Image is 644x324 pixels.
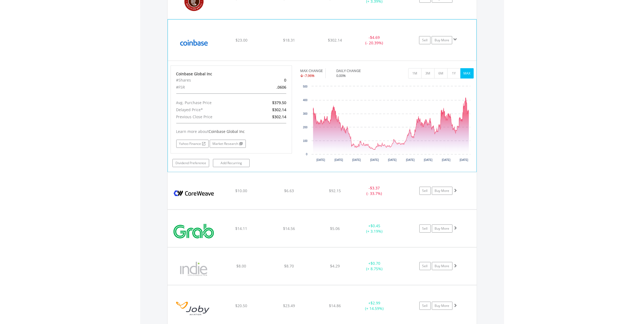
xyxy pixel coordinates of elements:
span: $14.56 [283,226,295,231]
span: $2.99 [370,300,380,306]
a: Sell [419,187,431,195]
span: $23.49 [283,303,295,308]
a: Add Recurring [213,159,250,167]
text: [DATE] [460,158,468,161]
div: Avg. Purchase Price [172,99,251,106]
div: Previous Close Price [172,113,251,120]
a: Yahoo Finance [176,140,209,148]
div: Coinbase Global Inc [176,71,287,77]
a: Buy More [432,262,453,270]
span: $20.50 [235,303,247,308]
span: 0.00% [336,73,346,78]
text: 0 [306,153,307,156]
text: [DATE] [442,158,451,161]
a: Buy More [432,187,453,195]
a: Sell [419,262,431,270]
span: -7.96% [304,73,315,78]
div: Chart. Highcharts interactive chart. [300,84,474,165]
text: [DATE] [316,158,325,161]
button: 1M [408,68,422,79]
span: $6.63 [284,188,294,193]
span: $302.14 [272,114,286,119]
div: #FSR [172,84,251,91]
svg: Interactive chart [300,84,473,165]
div: Delayed Price* [172,106,251,113]
text: 400 [303,99,307,102]
a: Sell [419,36,431,44]
text: [DATE] [424,158,433,161]
button: MAX [460,68,474,79]
span: $92.15 [329,188,341,193]
span: $302.14 [328,38,342,43]
a: Sell [419,225,431,233]
a: Market Research [210,140,246,148]
span: Coinbase Global Inc [209,129,245,134]
span: $14.11 [235,226,247,231]
img: EQU.US.CRWV.png [170,179,217,208]
a: Sell [419,302,431,310]
span: $4.69 [370,35,380,40]
span: $5.06 [330,226,340,231]
text: [DATE] [370,158,379,161]
span: $14.86 [329,303,341,308]
a: Dividend Preference [172,159,209,167]
span: $4.29 [330,263,340,269]
img: EQU.US.INDI.png [170,254,217,283]
text: [DATE] [406,158,415,161]
a: Buy More [432,225,453,233]
div: 0 [251,77,290,84]
div: + (+ 14.59%) [354,300,395,311]
text: 100 [303,139,307,142]
button: 6M [434,68,448,79]
div: + (+ 8.75%) [354,261,395,272]
button: 3M [421,68,435,79]
text: 300 [303,112,307,115]
div: - (- 33.7%) [354,185,395,196]
div: DAILY CHANGE [336,68,380,73]
text: 200 [303,126,307,129]
span: $3.37 [370,185,380,191]
span: $18.31 [283,38,295,43]
div: - (- 20.39%) [354,35,394,46]
span: $379.50 [272,100,286,105]
span: $8.00 [236,263,246,269]
span: $0.45 [370,223,380,228]
span: $8.70 [284,263,294,269]
text: [DATE] [388,158,397,161]
div: Learn more about [176,129,287,134]
text: [DATE] [335,158,343,161]
text: [DATE] [352,158,361,161]
text: 500 [303,85,307,88]
button: 1Y [447,68,461,79]
span: $302.14 [272,107,286,112]
img: EQU.US.COIN.png [171,26,217,59]
div: #Shares [172,77,251,84]
a: Buy More [432,302,453,310]
div: .0606 [251,84,290,91]
div: MAX CHANGE [300,68,323,73]
span: $23.00 [235,38,247,43]
span: $10.00 [235,188,247,193]
div: + (+ 3.19%) [354,223,395,234]
img: EQU.US.GRAB.png [170,217,217,246]
span: $0.70 [370,261,380,266]
a: Buy More [432,36,452,44]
